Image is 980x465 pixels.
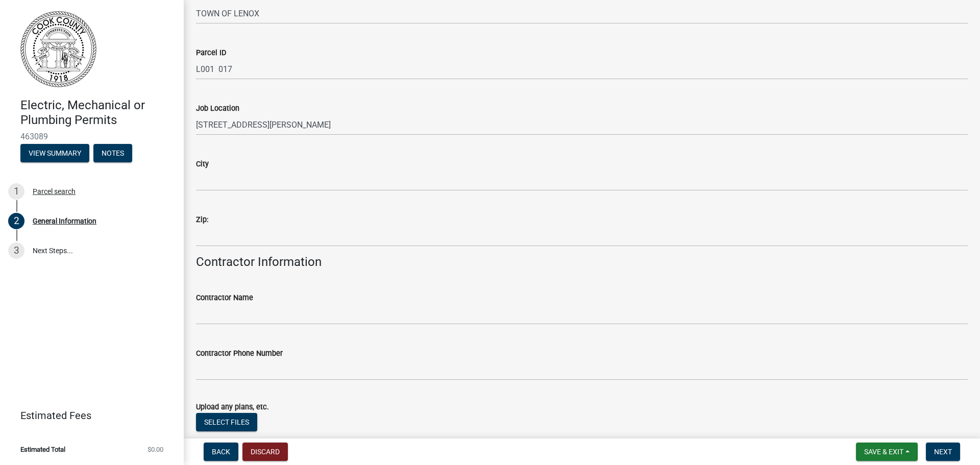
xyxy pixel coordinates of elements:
[864,448,903,456] span: Save & Exit
[33,188,76,195] div: Parcel search
[93,150,132,158] wm-modal-confirm: Notes
[196,350,283,357] label: Contractor Phone Number
[196,295,253,302] label: Contractor Name
[212,448,230,456] span: Back
[196,50,226,57] label: Parcel ID
[196,161,209,168] label: City
[8,242,24,259] div: 3
[93,144,132,162] button: Notes
[196,105,239,112] label: Job Location
[20,144,89,162] button: View Summary
[196,255,968,270] h4: Contractor Information
[204,443,238,461] button: Back
[148,446,163,453] span: $0.00
[8,405,167,426] a: Estimated Fees
[934,448,952,456] span: Next
[196,216,208,224] label: Zip:
[242,443,288,461] button: Discard
[196,404,269,411] label: Upload any plans, etc.
[20,11,96,87] img: Cook County, Georgia
[196,413,257,431] button: Select files
[8,213,24,229] div: 2
[856,443,918,461] button: Save & Exit
[33,217,96,225] div: General Information
[8,183,24,200] div: 1
[20,150,89,158] wm-modal-confirm: Summary
[20,98,176,128] h4: Electric, Mechanical or Plumbing Permits
[20,446,65,453] span: Estimated Total
[926,443,960,461] button: Next
[20,132,163,141] span: 463089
